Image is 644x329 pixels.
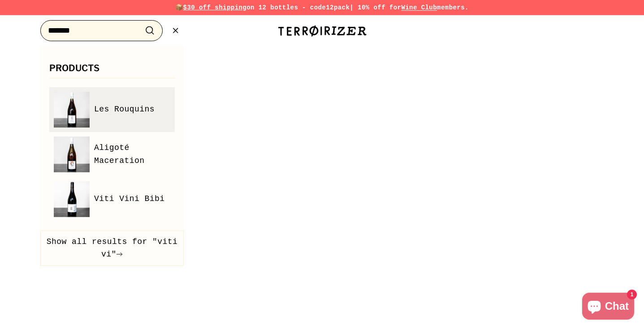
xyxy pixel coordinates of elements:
[401,4,437,11] a: Wine Club
[54,181,90,217] img: Viti Vini Bibi
[94,141,170,167] span: Aligoté Maceration
[183,4,247,11] span: $30 off shipping
[94,103,155,116] span: Les Rouquins
[54,181,170,217] a: Viti Vini Bibi Viti Vini Bibi
[49,64,175,78] h3: Products
[40,231,184,266] button: Show all results for "viti vi"
[54,92,90,128] img: Les Rouquins
[54,92,170,128] a: Les Rouquins Les Rouquins
[54,137,90,172] img: Aligoté Maceration
[326,4,350,11] strong: 12pack
[18,3,626,13] p: 📦 on 12 bottles - code | 10% off for members.
[54,137,170,172] a: Aligoté Maceration Aligoté Maceration
[94,192,165,205] span: Viti Vini Bibi
[579,293,637,322] inbox-online-store-chat: Shopify online store chat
